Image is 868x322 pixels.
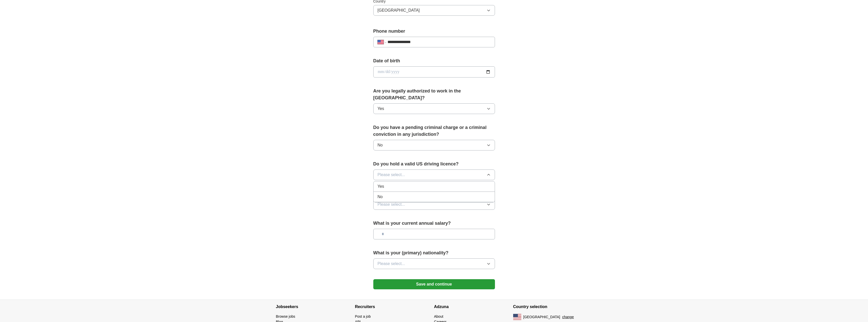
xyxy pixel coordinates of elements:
[373,250,495,256] label: What is your (primary) nationality?
[373,279,495,289] button: Save and continue
[276,314,295,318] a: Browse jobs
[373,124,495,138] label: Do you have a pending criminal charge or a criminal conviction in any jurisdiction?
[378,7,420,13] span: [GEOGRAPHIC_DATA]
[373,199,495,210] button: Please select...
[434,314,444,318] a: About
[513,314,521,320] img: US flag
[378,201,405,207] span: Please select...
[373,58,495,64] label: Date of birth
[378,106,384,112] span: Yes
[373,140,495,150] button: No
[378,261,405,267] span: Please select...
[378,172,405,178] span: Please select...
[373,28,495,35] label: Phone number
[373,258,495,269] button: Please select...
[513,300,592,314] h4: Country selection
[378,142,383,148] span: No
[373,220,495,227] label: What is your current annual salary?
[378,194,383,200] span: No
[523,314,560,320] span: [GEOGRAPHIC_DATA]
[373,169,495,180] button: Please select...
[378,183,384,190] span: Yes
[373,103,495,114] button: Yes
[373,161,495,167] label: Do you hold a valid US driving licence?
[355,314,371,318] a: Post a job
[373,5,495,16] button: [GEOGRAPHIC_DATA]
[562,314,574,320] button: change
[373,88,495,101] label: Are you legally authorized to work in the [GEOGRAPHIC_DATA]?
